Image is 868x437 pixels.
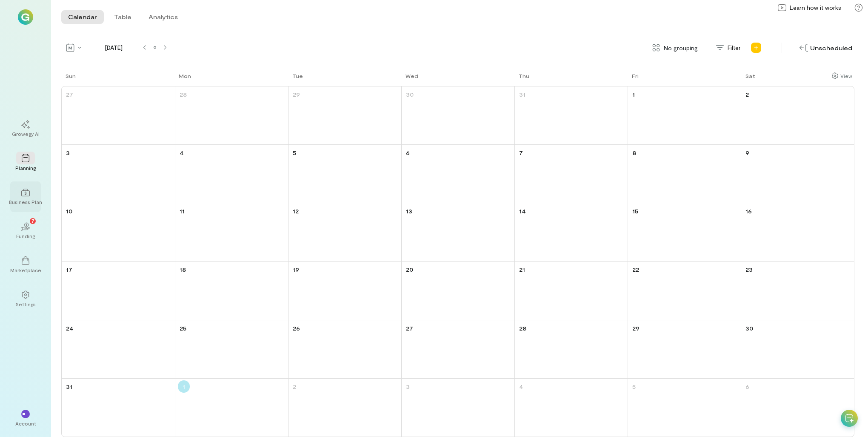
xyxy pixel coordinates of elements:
[401,72,420,86] a: Wednesday
[514,86,628,144] td: July 31, 2025
[628,144,741,203] td: August 8, 2025
[741,320,854,378] td: August 30, 2025
[628,378,741,437] td: September 5, 2025
[404,205,414,217] a: August 13, 2025
[64,322,75,334] a: August 24, 2025
[744,380,751,393] a: September 6, 2025
[288,378,401,437] td: September 2, 2025
[66,72,76,79] div: Sun
[62,378,175,437] td: August 31, 2025
[10,216,41,246] a: Funding
[288,203,401,262] td: August 12, 2025
[404,322,415,334] a: August 27, 2025
[741,72,757,86] a: Saturday
[517,147,525,159] a: August 7, 2025
[288,86,401,144] td: July 29, 2025
[749,41,763,55] div: Add new
[514,320,628,378] td: August 28, 2025
[401,262,514,320] td: August 20, 2025
[631,380,637,393] a: September 5, 2025
[404,147,411,159] a: August 6, 2025
[632,72,639,79] div: Fri
[741,262,854,320] td: August 23, 2025
[16,233,35,239] div: Funding
[797,41,854,55] div: Unscheduled
[514,203,628,262] td: August 14, 2025
[88,43,140,52] span: [DATE]
[288,262,401,320] td: August 19, 2025
[12,130,40,137] div: Growegy AI
[401,144,514,203] td: August 6, 2025
[288,144,401,203] td: August 5, 2025
[628,72,640,86] a: Friday
[628,320,741,378] td: August 29, 2025
[107,10,138,24] button: Table
[62,320,175,378] td: August 24, 2025
[519,72,529,79] div: Thu
[64,88,75,101] a: July 27, 2025
[514,378,628,437] td: September 4, 2025
[517,322,528,334] a: August 28, 2025
[291,263,301,276] a: August 19, 2025
[628,262,741,320] td: August 22, 2025
[631,88,637,101] a: August 1, 2025
[517,263,527,276] a: August 21, 2025
[664,43,698,52] span: No grouping
[628,86,741,144] td: August 1, 2025
[741,203,854,262] td: August 16, 2025
[178,88,188,101] a: July 28, 2025
[175,86,288,144] td: July 28, 2025
[62,86,175,144] td: July 27, 2025
[10,181,41,212] a: Business Plan
[288,72,305,86] a: Tuesday
[514,72,531,86] a: Thursday
[741,144,854,203] td: August 9, 2025
[404,88,415,101] a: July 30, 2025
[631,205,640,217] a: August 15, 2025
[404,380,411,393] a: September 3, 2025
[175,203,288,262] td: August 11, 2025
[175,378,288,437] td: September 1, 2025
[62,262,175,320] td: August 17, 2025
[744,88,751,101] a: August 2, 2025
[517,380,525,393] a: September 4, 2025
[175,144,288,203] td: August 4, 2025
[829,70,854,82] div: Show columns
[179,72,191,79] div: Mon
[9,198,42,205] div: Business Plan
[291,380,298,393] a: September 2, 2025
[401,86,514,144] td: July 30, 2025
[291,147,298,159] a: August 5, 2025
[631,263,641,276] a: August 22, 2025
[64,147,71,159] a: August 3, 2025
[10,284,41,314] a: Settings
[628,203,741,262] td: August 15, 2025
[174,72,193,86] a: Monday
[744,205,754,217] a: August 16, 2025
[404,263,415,276] a: August 20, 2025
[741,378,854,437] td: September 6, 2025
[517,88,527,101] a: July 31, 2025
[15,420,36,427] div: Account
[10,250,41,280] a: Marketplace
[401,203,514,262] td: August 13, 2025
[10,113,41,144] a: Growegy AI
[10,267,41,273] div: Marketplace
[178,263,188,276] a: August 18, 2025
[64,205,74,217] a: August 10, 2025
[178,380,190,393] a: September 1, 2025
[61,10,104,24] button: Calendar
[175,320,288,378] td: August 25, 2025
[64,380,74,393] a: August 31, 2025
[631,322,641,334] a: August 29, 2025
[790,3,841,12] span: Learn how it works
[728,43,741,52] span: Filter
[514,262,628,320] td: August 21, 2025
[514,144,628,203] td: August 7, 2025
[744,322,755,334] a: August 30, 2025
[178,322,188,334] a: August 25, 2025
[16,301,36,308] div: Settings
[741,86,854,144] td: August 2, 2025
[401,320,514,378] td: August 27, 2025
[288,320,401,378] td: August 26, 2025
